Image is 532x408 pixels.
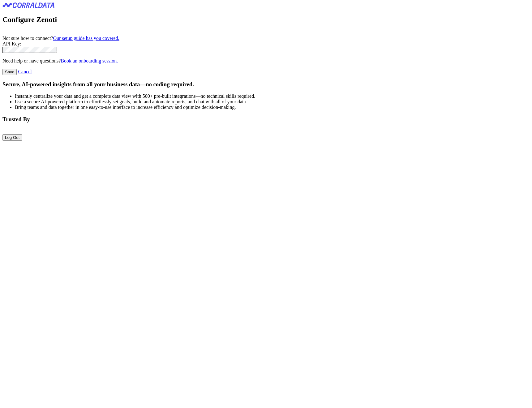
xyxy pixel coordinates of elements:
div: API Key: [2,41,530,47]
h2: Configure Zenoti [2,15,530,24]
h3: Trusted By [2,116,530,123]
button: Log Out [2,134,22,141]
a: Our setup guide has you covered. [53,36,119,41]
li: Bring teams and data together in one easy-to-use interface to increase efficiency and optimize de... [15,105,530,110]
p: Need help or have questions? [2,58,530,64]
li: Instantly centralize your data and get a complete data view with 500+ pre-built integrations—no t... [15,93,530,99]
a: Book an onboarding session. [61,58,118,63]
input: Save [2,69,17,75]
div: Not sure how to connect? [2,36,530,41]
h3: Secure, AI-powered insights from all your business data—no coding required. [2,81,530,88]
li: Use a secure AI-powered platform to effortlessly set goals, build and automate reports, and chat ... [15,99,530,105]
a: Cancel [18,69,32,74]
